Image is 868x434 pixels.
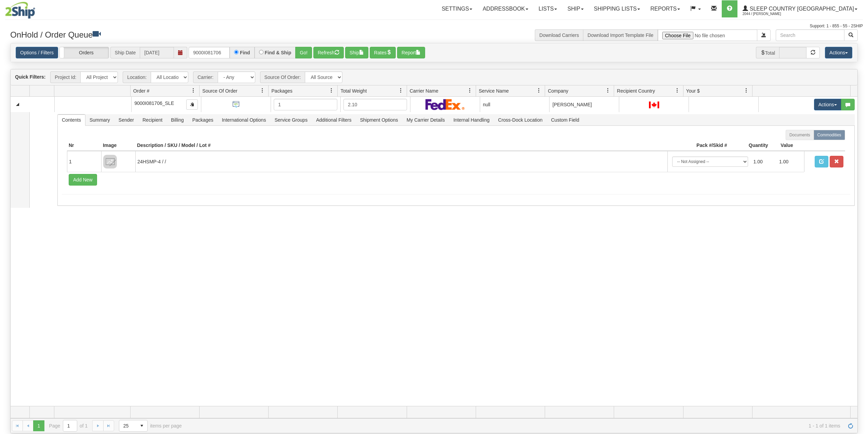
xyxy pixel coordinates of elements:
a: Recipient Country filter column settings [672,85,683,96]
button: Rates [370,47,396,58]
span: Cross-Dock Location [494,114,547,125]
td: 1 [67,151,101,172]
span: items per page [119,420,182,432]
span: Order # [133,87,149,94]
button: Ship [345,47,368,58]
th: Nr [67,140,101,151]
span: 9000I081706_SLE [134,100,174,106]
div: Support: 1 - 855 - 55 - 2SHIP [5,23,863,29]
span: Total Weight [340,87,367,94]
iframe: chat widget [852,182,867,252]
h3: OnHold / Order Queue [10,29,429,39]
img: API [230,99,242,110]
button: Actions [814,99,841,110]
td: 24HSMP-4 / / [135,151,667,172]
span: Billing [167,114,188,125]
span: Carrier Name [410,87,438,94]
button: Go! [295,47,312,58]
a: Options / Filters [16,47,58,58]
label: Find & Ship [265,50,291,55]
input: Search [776,29,844,41]
a: Your $ filter column settings [741,85,752,96]
span: Service Groups [270,114,311,125]
a: Shipping lists [589,0,645,17]
label: Orders [60,47,109,58]
a: Order # filter column settings [188,85,199,96]
input: Import [658,29,757,41]
span: Source Of Order [202,87,238,94]
a: Sleep Country [GEOGRAPHIC_DATA] 2044 / [PERSON_NAME] [737,0,863,17]
a: Collapse [13,100,22,109]
input: Page 1 [63,420,77,431]
span: select [136,420,147,431]
th: Image [101,140,135,151]
a: Total Weight filter column settings [395,85,407,96]
input: Order # [189,47,230,58]
img: CA [649,101,659,108]
th: Pack #/Skid # [667,140,729,151]
span: International Options [218,114,270,125]
span: Service Name [479,87,509,94]
a: Lists [533,0,562,17]
a: Download Import Template File [587,32,653,38]
span: Internal Handling [449,114,494,125]
a: Packages filter column settings [326,85,337,96]
span: My Carrier Details [403,114,449,125]
span: Summary [85,114,114,125]
span: Packages [271,87,292,94]
span: Recipient Country [617,87,655,94]
span: Sender [114,114,138,125]
button: Report [397,47,425,58]
label: Find [240,50,250,55]
span: Company [548,87,568,94]
a: Settings [436,0,477,17]
span: Page 1 [33,420,44,431]
span: Location: [123,71,151,83]
th: Quantity [729,140,770,151]
th: Description / SKU / Model / Lot # [135,140,667,151]
span: 25 [123,422,132,429]
span: Ship Date [110,47,140,58]
span: Your $ [686,87,700,94]
td: 1.00 [776,154,802,169]
a: Download Carriers [539,32,579,38]
div: grid toolbar [11,69,857,85]
label: Commodities [814,130,845,140]
img: 8DAB37Fk3hKpn3AAAAAElFTkSuQmCC [103,155,117,168]
th: Value [770,140,804,151]
a: Source Of Order filter column settings [257,85,268,96]
span: Shipment Options [356,114,402,125]
button: Copy to clipboard [186,99,198,110]
img: FedEx Express® [425,99,465,110]
td: 1.00 [751,154,777,169]
span: Source Of Order: [260,71,305,83]
span: Total [756,47,779,58]
span: Sleep Country [GEOGRAPHIC_DATA] [748,6,854,12]
label: Quick Filters: [15,73,45,80]
button: Add New [69,174,97,186]
span: Carrier: [193,71,218,83]
span: Contents [58,114,85,125]
a: Carrier Name filter column settings [464,85,476,96]
span: Packages [188,114,217,125]
a: Reports [645,0,685,17]
a: Company filter column settings [602,85,614,96]
a: Refresh [845,420,856,431]
button: Refresh [313,47,344,58]
span: Project Id: [50,71,80,83]
button: Actions [825,47,852,58]
td: [PERSON_NAME] [549,97,619,112]
span: Page of 1 [49,420,88,432]
span: Custom Field [547,114,583,125]
span: 1 - 1 of 1 items [191,423,840,429]
img: logo2044.jpg [5,2,35,19]
span: Page sizes drop down [119,420,148,432]
span: Additional Filters [312,114,356,125]
span: Recipient [138,114,166,125]
span: 2044 / [PERSON_NAME] [743,11,794,17]
a: Addressbook [477,0,533,17]
button: Search [844,29,858,41]
label: Documents [786,130,814,140]
a: Service Name filter column settings [533,85,545,96]
a: Ship [562,0,588,17]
